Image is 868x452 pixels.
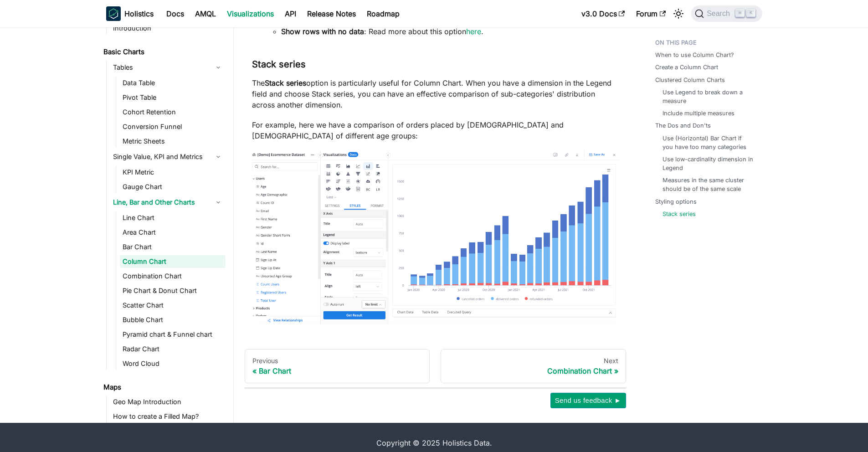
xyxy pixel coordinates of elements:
div: Bar Chart [252,366,422,375]
a: Create a Column Chart [655,63,718,72]
a: Docs [161,6,190,21]
span: Send us feedback ► [555,395,621,406]
a: Visualizations [221,6,279,21]
li: : Read more about this option . [281,26,619,37]
a: Metric Sheets [120,135,226,148]
a: Use Legend to break down a measure [663,88,753,105]
div: Copyright © 2025 Holistics Data. [144,437,724,448]
a: Single Value, KPI and Metrics [110,149,226,164]
a: Pivot Table [120,91,226,104]
a: Forum [631,6,671,21]
a: Stack series [663,210,696,218]
p: For example, here we have a comparison of orders placed by [DEMOGRAPHIC_DATA] and [DEMOGRAPHIC_DA... [252,119,619,141]
a: Cohort Retention [120,106,226,118]
a: Bubble Chart [120,313,226,326]
a: Radar Chart [120,343,226,355]
a: API [279,6,302,21]
a: Word Cloud [120,357,226,370]
a: Styling options [655,197,697,206]
a: AMQL [190,6,221,21]
a: How to create a Filled Map? [110,410,226,423]
button: Search (Command+K) [691,5,762,22]
p: The option is particularly useful for Column Chart. When you have a dimension in the Legend field... [252,77,619,110]
a: Column Chart [120,255,226,268]
a: When to use Column Chart? [655,51,734,59]
a: Release Notes [302,6,361,21]
a: Include multiple measures [663,109,734,118]
a: Use low-cardinality dimension in Legend [663,155,753,172]
kbd: ⌘ [735,9,745,17]
a: Combination Chart [120,270,226,282]
a: Maps [101,381,226,394]
div: Combination Chart [448,366,618,375]
a: Geo Map Introduction [110,395,226,408]
div: Previous [252,357,422,365]
button: Switch between dark and light mode (currently light mode) [671,6,686,21]
h3: Stack series [252,59,619,70]
a: Roadmap [361,6,405,21]
a: Introduction [110,22,226,35]
span: Search [704,10,735,18]
a: Bar Chart [120,241,226,253]
a: Conversion Funnel [120,120,226,133]
a: Scatter Chart [120,299,226,312]
a: Basic Charts [101,46,226,58]
a: Data Table [120,77,226,89]
img: Holistics [106,6,121,21]
strong: Stack series [265,78,306,87]
a: KPI Metric [120,166,226,179]
a: here [466,27,481,36]
a: HolisticsHolistics [106,6,154,21]
a: The Dos and Don'ts [655,121,711,130]
kbd: K [746,9,755,17]
a: PreviousBar Chart [245,349,430,384]
strong: Show rows with no data [281,27,364,36]
a: NextCombination Chart [441,349,626,384]
button: Send us feedback ► [550,393,626,408]
a: Line Chart [120,211,226,224]
a: Area Chart [120,226,226,239]
b: Holistics [124,8,154,19]
div: Next [448,357,618,365]
a: Gauge Chart [120,180,226,193]
a: v3.0 Docs [576,6,631,21]
nav: Docs pages [245,349,626,384]
a: Tables [110,60,226,75]
a: Pyramid chart & Funnel chart [120,328,226,341]
a: Pie Chart & Donut Chart [120,284,226,297]
a: Use (Horizontal) Bar Chart if you have too many categories [663,134,753,151]
a: Line, Bar and Other Charts [110,195,226,210]
a: Clustered Column Charts [655,76,725,84]
a: Measures in the same cluster should be of the same scale [663,176,753,193]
